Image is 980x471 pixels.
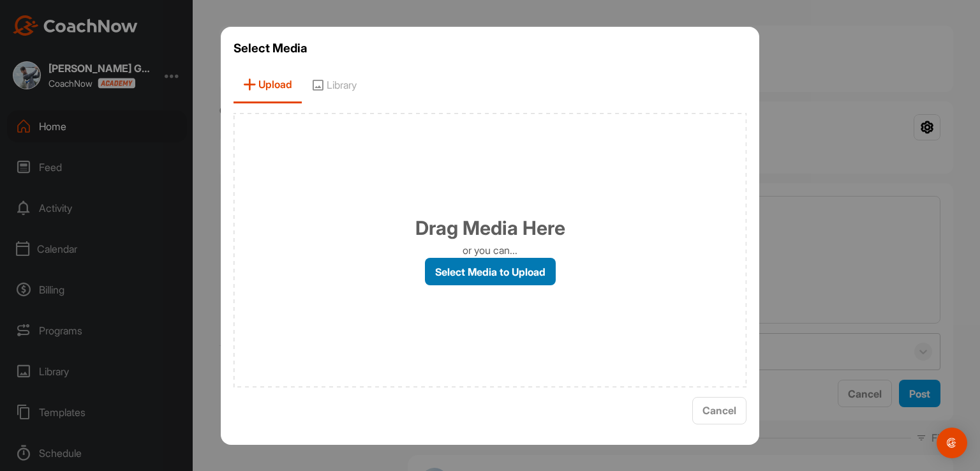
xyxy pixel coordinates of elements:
span: Upload [234,67,302,103]
div: Open Intercom Messenger [937,428,967,458]
p: or you can... [463,243,517,258]
label: Select Media to Upload [425,258,556,285]
button: Cancel [692,397,746,424]
h3: Select Media [234,40,746,57]
h1: Drag Media Here [415,214,565,243]
span: Cancel [702,404,736,417]
span: Library [302,67,366,103]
